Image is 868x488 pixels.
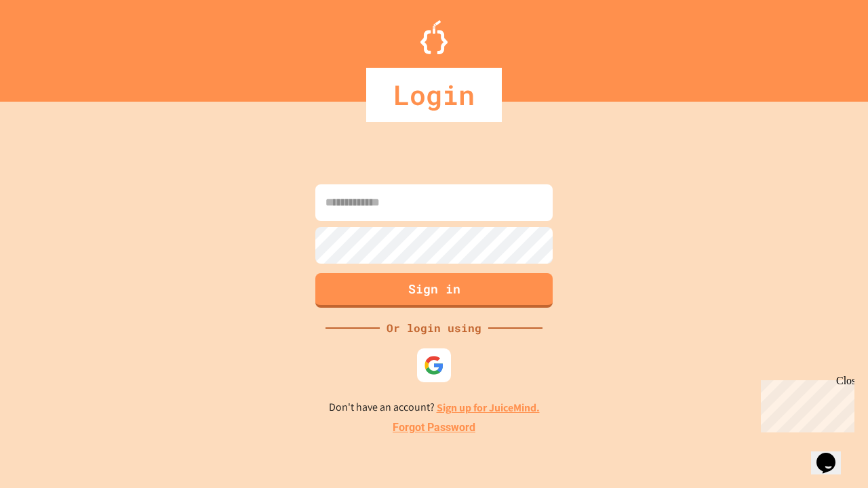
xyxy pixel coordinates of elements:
iframe: chat widget [755,375,854,432]
a: Sign up for JuiceMind. [437,401,540,415]
div: Or login using [380,320,488,336]
iframe: chat widget [811,434,854,474]
div: Login [366,68,502,122]
button: Sign in [315,273,553,308]
img: google-icon.svg [424,355,444,375]
a: Forgot Password [393,420,475,436]
div: Chat with us now!Close [5,5,94,86]
img: Logo.svg [420,20,448,54]
p: Don't have an account? [329,399,540,416]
